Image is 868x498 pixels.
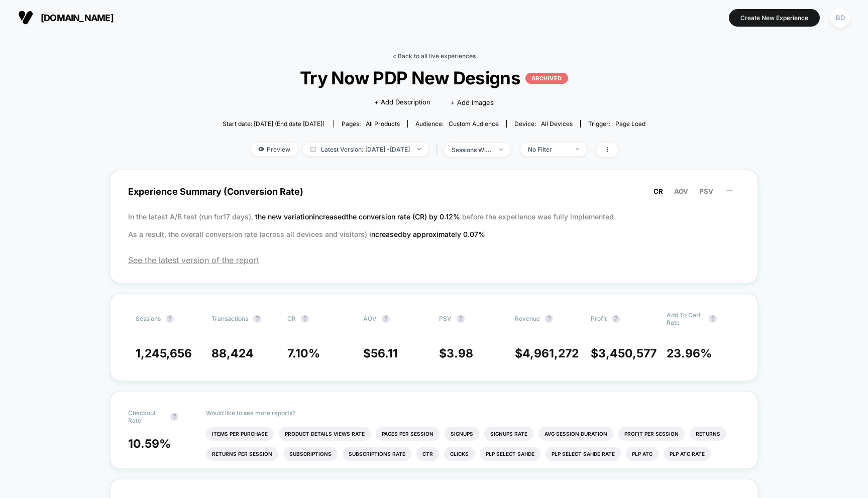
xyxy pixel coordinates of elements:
[342,120,400,128] div: Pages:
[371,346,398,360] span: 56.11
[515,346,579,360] span: $
[515,315,540,322] span: Revenue
[287,346,320,360] span: 7.10 %
[654,187,663,195] span: CR
[363,315,377,322] span: AOV
[827,8,853,28] button: BD
[433,143,444,157] span: |
[366,120,400,128] span: all products
[690,427,726,441] li: Returns
[528,146,568,153] div: No Filter
[522,346,579,360] span: 4,961,272
[211,346,254,360] span: 88,424
[206,447,278,461] li: Returns Per Session
[303,143,428,156] span: Latest Version: [DATE] - [DATE]
[439,315,452,322] span: PSV
[310,147,316,152] img: calendar
[480,447,540,461] li: Plp Select Sahde
[416,447,439,461] li: Ctr
[128,208,740,243] p: In the latest A/B test (run for 17 days), before the experience was fully implemented. As a resul...
[612,315,620,323] button: ?
[41,13,114,23] span: [DOMAIN_NAME]
[392,52,476,60] a: < Back to all live experiences
[170,413,178,421] button: ?
[283,447,338,461] li: Subscriptions
[664,447,711,461] li: Plp Atc Rate
[287,315,296,322] span: CR
[18,10,33,25] img: Visually logo
[255,212,462,221] span: the new variation increased the conversion rate (CR) by 0.12 %
[374,97,430,107] span: + Add Description
[709,315,717,323] button: ?
[650,187,666,196] button: CR
[541,120,573,128] span: all devices
[667,311,704,326] span: Add To Cart Rate
[588,120,645,128] div: Trigger:
[166,315,174,323] button: ?
[615,120,645,128] span: Page Load
[136,346,192,360] span: 1,245,656
[598,346,657,360] span: 3,450,577
[128,255,740,265] span: See the latest version of the report
[417,148,421,150] img: end
[525,73,568,84] p: ARCHIVED
[363,346,398,360] span: $
[128,409,165,424] span: Checkout Rate
[545,315,553,323] button: ?
[128,437,171,451] span: 10.59 %
[206,409,740,417] p: Would like to see more reports?
[244,67,624,88] span: Try Now PDP New Designs
[538,427,613,441] li: Avg Session Duration
[626,447,659,461] li: Plp Atc
[251,143,298,156] span: Preview
[499,149,503,151] img: end
[15,10,117,26] button: [DOMAIN_NAME]
[667,346,712,360] span: 23.96 %
[696,187,716,196] button: PSV
[444,447,475,461] li: Clicks
[830,8,850,28] div: BD
[279,427,371,441] li: Product Details Views Rate
[457,315,465,323] button: ?
[223,120,324,128] span: Start date: [DATE] (End date [DATE])
[452,146,492,154] div: sessions with impression
[451,98,494,106] span: + Add Images
[128,180,740,203] span: Experience Summary (Conversion Rate)
[369,230,485,238] span: increased by approximately 0.07 %
[211,315,248,322] span: Transactions
[699,187,713,195] span: PSV
[206,427,274,441] li: Items Per Purchase
[671,187,691,196] button: AOV
[618,427,685,441] li: Profit Per Session
[382,315,390,323] button: ?
[445,427,479,441] li: Signups
[376,427,440,441] li: Pages Per Session
[484,427,533,441] li: Signups Rate
[591,346,657,360] span: $
[136,315,161,322] span: Sessions
[253,315,261,323] button: ?
[343,447,411,461] li: Subscriptions Rate
[729,9,820,27] button: Create New Experience
[674,187,688,195] span: AOV
[506,120,580,128] span: Device:
[449,120,499,128] span: Custom Audience
[415,120,499,128] div: Audience:
[546,447,621,461] li: Plp Select Sahde Rate
[447,346,473,360] span: 3.98
[576,148,579,150] img: end
[439,346,473,360] span: $
[301,315,309,323] button: ?
[591,315,607,322] span: Profit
